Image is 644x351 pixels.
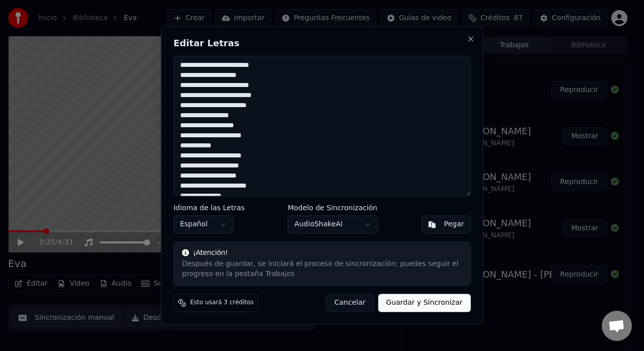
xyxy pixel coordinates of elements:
[378,294,470,312] button: Guardar y Sincronizar
[444,220,464,230] div: Pegar
[182,259,462,280] div: Después de guardar, se iniciará el proceso de sincronización; puedes seguir el progreso en la pes...
[174,39,471,48] h2: Editar Letras
[182,248,462,258] div: ¡Atención!
[190,299,254,307] span: Esto usará 3 créditos
[422,216,471,234] button: Pegar
[288,205,378,212] label: Modelo de Sincronización
[174,205,245,212] label: Idioma de las Letras
[326,294,374,312] button: Cancelar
